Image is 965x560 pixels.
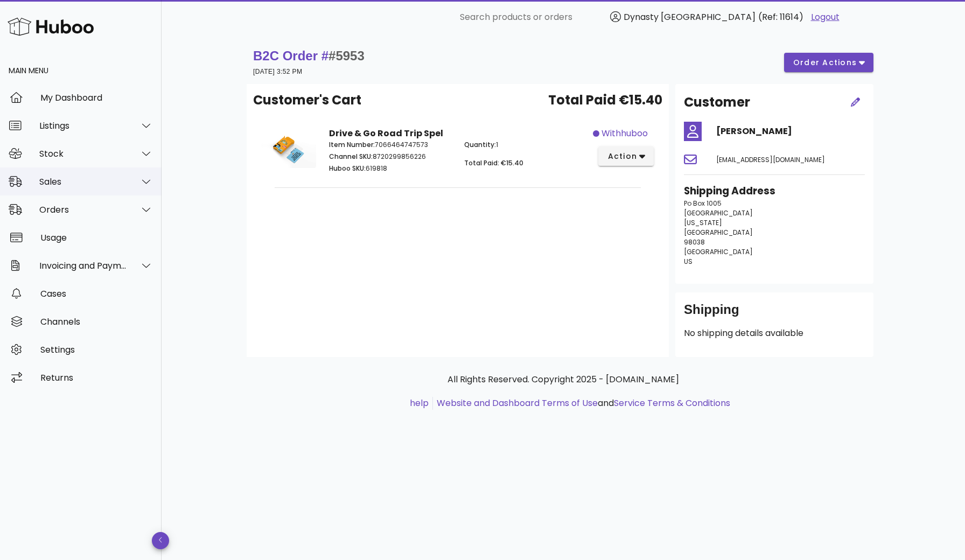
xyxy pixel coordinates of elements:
[614,397,730,409] a: Service Terms & Conditions
[329,164,366,173] span: Huboo SKU:
[548,90,662,110] span: Total Paid €15.40
[437,397,598,409] a: Website and Dashboard Terms of Use
[329,140,375,149] span: Item Number:
[716,125,865,138] h4: [PERSON_NAME]
[255,373,871,386] p: All Rights Reserved. Copyright 2025 - [DOMAIN_NAME]
[329,152,373,161] span: Channel SKU:
[684,208,753,218] span: [GEOGRAPHIC_DATA]
[464,140,496,149] span: Quantity:
[684,237,705,247] span: 98038
[598,146,654,166] button: action
[607,151,637,162] span: action
[684,301,865,327] div: Shipping
[8,15,94,38] img: Huboo Logo
[811,11,840,24] a: Logout
[39,261,127,271] div: Invoicing and Payments
[39,205,127,215] div: Orders
[253,68,302,75] small: [DATE] 3:52 PM
[784,53,873,72] button: order actions
[39,121,127,131] div: Listings
[329,127,443,139] strong: Drive & Go Road Trip Spel
[329,164,451,173] p: 619818
[602,127,648,140] span: withhuboo
[253,48,365,63] strong: B2C Order #
[624,11,756,23] span: Dynasty [GEOGRAPHIC_DATA]
[684,184,865,199] h3: Shipping Address
[464,158,523,167] span: Total Paid: €15.40
[684,199,722,208] span: Po Box 1005
[684,257,693,266] span: US
[39,149,127,159] div: Stock
[40,345,153,355] div: Settings
[253,90,361,110] span: Customer's Cart
[40,373,153,383] div: Returns
[40,93,153,103] div: My Dashboard
[39,177,127,187] div: Sales
[410,397,429,409] a: help
[758,11,803,23] span: (Ref: 11614)
[329,140,451,150] p: 7066464747573
[684,327,865,340] p: No shipping details available
[40,233,153,243] div: Usage
[328,48,365,63] span: #5953
[684,218,722,227] span: [US_STATE]
[684,228,753,237] span: [GEOGRAPHIC_DATA]
[40,289,153,299] div: Cases
[262,127,316,168] img: Product Image
[433,397,730,410] li: and
[464,140,586,150] p: 1
[793,57,857,68] span: order actions
[684,247,753,256] span: [GEOGRAPHIC_DATA]
[329,152,451,162] p: 8720299856226
[684,93,750,112] h2: Customer
[716,155,825,164] span: [EMAIL_ADDRESS][DOMAIN_NAME]
[40,317,153,327] div: Channels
